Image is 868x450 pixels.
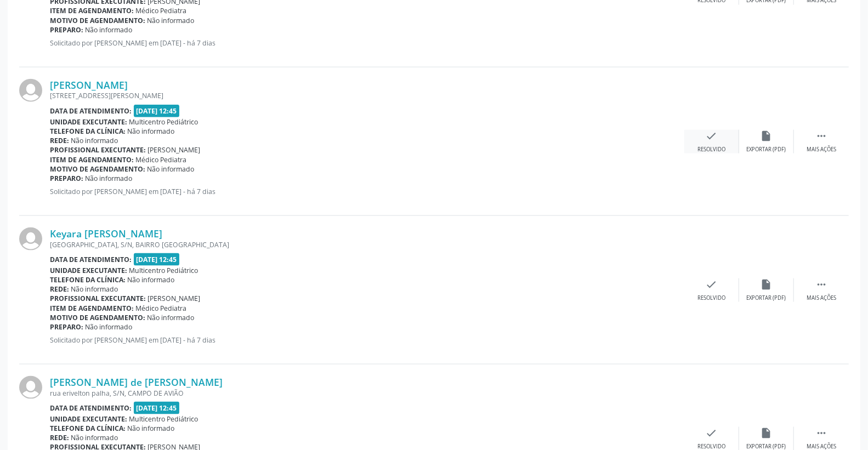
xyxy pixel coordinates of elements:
div: Exportar (PDF) [747,146,786,153]
b: Data de atendimento: [50,106,132,116]
span: Médico Pediatra [136,6,187,15]
b: Telefone da clínica: [50,275,126,284]
b: Telefone da clínica: [50,424,126,433]
div: Resolvido [697,146,725,153]
b: Motivo de agendamento: [50,164,145,174]
b: Preparo: [50,25,83,35]
div: [STREET_ADDRESS][PERSON_NAME] [50,91,684,100]
p: Solicitado por [PERSON_NAME] em [DATE] - há 7 dias [50,38,684,48]
img: img [19,227,42,250]
span: Não informado [86,174,133,183]
span: [DATE] 12:45 [134,105,180,117]
span: Não informado [71,136,118,145]
div: Mais ações [807,146,836,153]
b: Profissional executante: [50,294,146,303]
div: Resolvido [697,294,725,302]
i:  [815,130,827,142]
div: Exportar (PDF) [747,294,786,302]
b: Unidade executante: [50,414,127,424]
span: [PERSON_NAME] [148,294,201,303]
b: Unidade executante: [50,266,127,275]
span: Não informado [147,16,195,25]
div: rua erivelton palha, S/N, CAMPO DE AVIÃO [50,389,684,398]
i: check [706,130,718,142]
span: Não informado [147,313,195,322]
span: Médico Pediatra [136,304,187,313]
i: insert_drive_file [761,130,773,142]
i: check [706,278,718,290]
b: Rede: [50,284,69,294]
i:  [815,427,827,439]
i: insert_drive_file [761,278,773,290]
span: Médico Pediatra [136,155,187,164]
i:  [815,278,827,290]
b: Item de agendamento: [50,155,134,164]
b: Rede: [50,136,69,145]
span: Não informado [86,322,133,332]
span: [DATE] 12:45 [134,402,180,414]
span: Multicentro Pediátrico [129,117,198,127]
p: Solicitado por [PERSON_NAME] em [DATE] - há 7 dias [50,335,684,345]
b: Rede: [50,433,69,442]
p: Solicitado por [PERSON_NAME] em [DATE] - há 7 dias [50,187,684,196]
b: Telefone da clínica: [50,127,126,136]
img: img [19,79,42,102]
b: Motivo de agendamento: [50,313,145,322]
span: Multicentro Pediátrico [129,414,198,424]
a: Keyara [PERSON_NAME] [50,227,162,240]
b: Profissional executante: [50,145,146,155]
div: [GEOGRAPHIC_DATA], S/N, BAIRRO [GEOGRAPHIC_DATA] [50,240,684,249]
b: Preparo: [50,322,83,332]
img: img [19,376,42,399]
span: Não informado [71,433,118,442]
span: Não informado [128,127,175,136]
span: Multicentro Pediátrico [129,266,198,275]
b: Data de atendimento: [50,255,132,264]
b: Preparo: [50,174,83,183]
span: [DATE] 12:45 [134,253,180,266]
div: Mais ações [807,294,836,302]
b: Motivo de agendamento: [50,16,145,25]
span: Não informado [147,164,195,174]
b: Data de atendimento: [50,403,132,413]
i: check [706,427,718,439]
b: Unidade executante: [50,117,127,127]
span: Não informado [71,284,118,294]
span: Não informado [128,275,175,284]
b: Item de agendamento: [50,304,134,313]
a: [PERSON_NAME] [50,79,128,91]
span: Não informado [128,424,175,433]
a: [PERSON_NAME] de [PERSON_NAME] [50,376,223,388]
span: [PERSON_NAME] [148,145,201,155]
b: Item de agendamento: [50,6,134,15]
span: Não informado [86,25,133,35]
i: insert_drive_file [761,427,773,439]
